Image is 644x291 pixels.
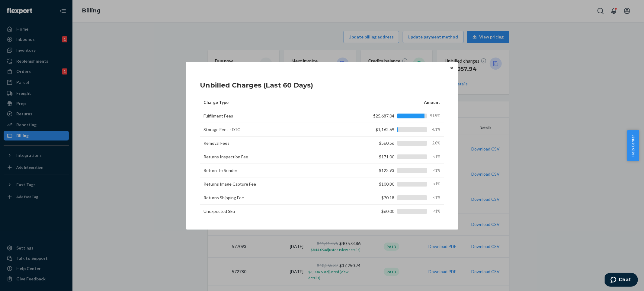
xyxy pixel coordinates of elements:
td: Return To Sender [200,164,351,177]
span: 4.1% [430,127,441,132]
span: <1% [430,168,441,173]
div: $60.00 [361,208,441,214]
th: Charge Type [200,96,351,109]
td: Removal Fees [200,137,351,150]
span: Chat [14,4,27,10]
td: Fulfillment Fees [200,109,351,123]
button: Close [449,65,455,71]
span: <1% [430,181,441,187]
span: 91.5% [430,113,441,119]
td: Returns Inspection Fee [200,150,351,164]
div: $70.18 [361,195,441,201]
div: $100.80 [361,181,441,187]
div: $1,162.69 [361,127,441,133]
span: <1% [430,209,441,214]
div: $122.93 [361,167,441,174]
div: $171.00 [361,154,441,160]
td: Storage Fees - DTC [200,123,351,137]
div: $560.56 [361,140,441,146]
td: Returns Image Capture Fee [200,177,351,191]
td: Unexpected Sku [200,205,351,218]
span: 2.0% [430,141,441,146]
div: $25,687.04 [361,113,441,119]
span: <1% [430,195,441,200]
span: <1% [430,154,441,160]
h1: Unbilled Charges (Last 60 Days) [200,81,313,90]
th: Amount [351,96,444,109]
td: Returns Shipping Fee [200,191,351,205]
